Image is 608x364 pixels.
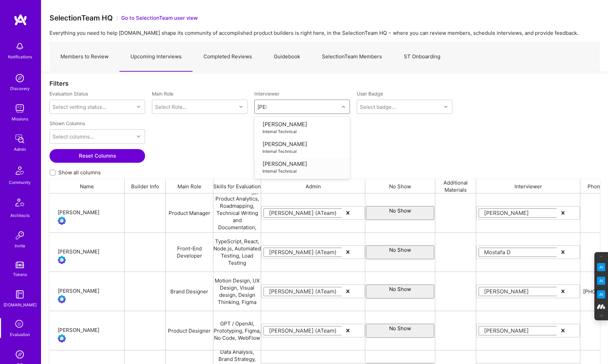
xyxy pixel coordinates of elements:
[357,90,383,97] label: User Badge
[166,272,213,311] div: Brand Designer
[366,324,434,338] button: No Show
[139,329,144,334] i: icon linkedIn
[139,250,144,255] i: icon linkedIn
[137,105,140,108] i: icon Chevron
[15,242,25,249] div: Invite
[58,256,66,264] img: Evaluation Call Booked
[357,290,360,293] i: icon Chevron
[166,179,213,193] div: Main Role
[452,210,457,216] i: icon LinkSecondary
[597,277,605,285] img: Email Tone Analyzer icon
[572,329,575,332] i: icon Chevron
[263,168,307,175] div: Internal Technical
[449,291,454,296] i: icon LinkSecondary
[50,179,125,193] div: Name
[13,318,26,331] i: icon SelectionTeam
[263,148,307,155] div: Internal Technical
[357,211,360,215] i: icon Chevron
[50,29,600,37] p: Everything you need to help [DOMAIN_NAME] shape its community of accomplished product builders is...
[366,206,434,220] button: No Show
[13,288,27,301] img: guide book
[53,103,106,111] div: Select vetting status...
[53,133,94,140] div: Select columns...
[10,331,30,338] div: Evaluation
[263,160,307,168] div: [PERSON_NAME]
[13,71,27,85] img: discovery
[55,280,99,303] a: [PERSON_NAME]Evaluation Call Booked
[213,311,261,350] div: GPT / OpenAI, Prototyping, Figma, No Code, WebFlow
[263,128,307,135] div: Internal Technical
[166,233,213,272] div: Front-End Developer
[269,209,337,217] div: [PERSON_NAME] (ATeam)
[142,289,147,294] i: icon Website
[572,211,575,215] i: icon Chevron
[13,40,27,53] img: bell
[365,179,435,193] div: No Show
[137,135,140,138] i: icon Chevron
[476,179,580,193] div: Interviewer
[50,149,145,163] button: Reset Columns
[166,193,213,232] div: Product Manager
[597,290,605,299] img: Jargon Buster icon
[3,301,37,308] div: [DOMAIN_NAME]
[263,141,307,148] div: [PERSON_NAME]
[193,42,263,72] a: Completed Reviews
[58,208,99,217] div: [PERSON_NAME]
[12,162,28,179] img: Community
[58,326,99,334] div: [PERSON_NAME]
[13,132,27,146] img: admin teamwork
[139,211,144,216] i: icon linkedIn
[58,248,99,256] div: [PERSON_NAME]
[10,212,30,219] div: Architects
[55,241,99,264] a: [PERSON_NAME]Evaluation Call Booked
[213,193,261,232] div: Product Strategy, Product Analytics, Roadmapping, Technical Writing and Documentation, GTM Planning
[14,146,26,153] div: Admin
[572,290,575,293] i: icon Chevron
[14,14,27,26] img: logo
[58,295,66,303] img: Evaluation Call Booked
[155,103,187,111] div: Select Role...
[239,105,243,108] i: icon Chevron
[263,121,307,128] div: [PERSON_NAME]
[50,42,119,72] a: Members to Review
[213,179,261,193] div: Skills for Evaluation
[366,285,434,299] button: No Show
[342,105,345,108] i: icon Chevron
[13,348,27,361] img: Admin Search
[136,289,141,294] i: icon linkedIn
[55,319,99,343] a: [PERSON_NAME]Evaluation Call Booked
[149,288,154,293] i: icon Mail
[452,250,457,255] i: icon LinkSecondary
[121,14,198,21] button: Go to SelectionTeam user view
[360,103,396,111] div: Select badge...
[146,327,151,332] i: icon Mail
[484,288,529,295] div: [PERSON_NAME]
[263,42,311,72] a: Guidebook
[254,90,350,97] label: Interviewer
[213,272,261,311] div: Motion Design, UX Design, Visual design, Design Thinking, Figma
[58,334,66,343] img: Evaluation Call Booked
[12,115,28,122] div: Missions
[572,250,575,254] i: icon Chevron
[269,249,337,256] div: [PERSON_NAME] (ATeam)
[452,328,457,333] i: icon LinkSecondary
[8,53,32,60] div: Notifications
[50,14,113,22] h3: SelectionTeam HQ
[166,311,213,350] div: Product Designer
[58,169,101,176] span: Show all columns
[125,179,166,193] div: Builder Info
[13,229,27,242] img: Invite
[357,250,360,254] i: icon Chevron
[393,42,451,72] a: ST Onboarding
[152,90,248,97] label: Main Role
[269,288,337,295] div: [PERSON_NAME] (ATeam)
[55,201,99,225] a: [PERSON_NAME]Evaluation Call Booked
[484,209,529,217] div: [PERSON_NAME]
[12,195,28,212] img: Architects
[261,179,365,193] div: Admin
[13,271,27,278] div: Tokens
[50,120,85,127] label: Shown Columns
[146,249,151,254] i: icon Mail
[58,287,99,295] div: [PERSON_NAME]
[16,262,24,268] img: tokens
